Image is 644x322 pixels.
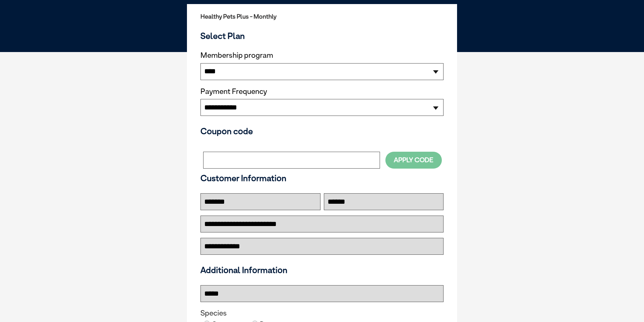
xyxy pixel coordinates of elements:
h3: Select Plan [200,31,444,41]
label: Payment Frequency [200,87,267,96]
h3: Coupon code [200,126,444,136]
legend: Species [200,309,444,318]
h3: Additional Information [198,265,446,275]
h2: Healthy Pets Plus - Monthly [200,13,444,20]
label: Membership program [200,51,444,60]
h3: Customer Information [200,173,444,183]
button: Apply Code [385,152,442,168]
